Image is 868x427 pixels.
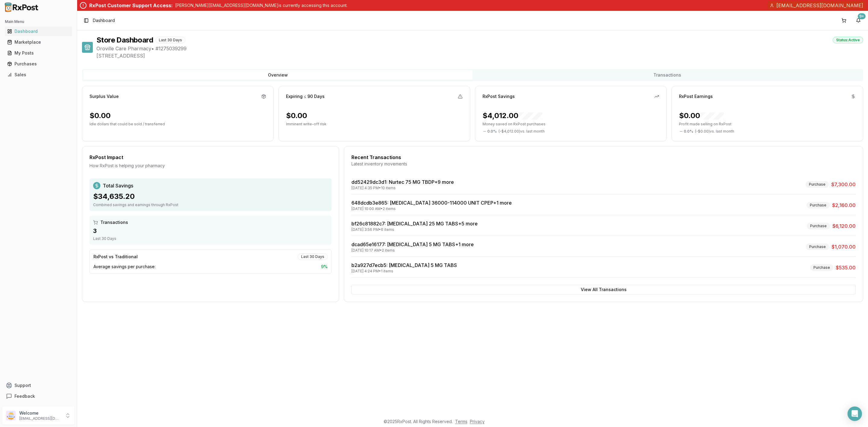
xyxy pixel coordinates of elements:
[93,264,156,270] span: Average savings per purchase:
[470,419,485,424] a: Privacy
[695,129,734,134] span: ( - $0.00 ) vs. last month
[7,61,70,67] div: Purchases
[2,27,74,36] button: Dashboard
[2,37,74,47] button: Marketplace
[5,69,72,80] a: Sales
[103,182,133,189] span: Total Savings
[93,192,328,201] div: $34,635.20
[93,227,328,235] div: 3
[7,28,70,34] div: Dashboard
[473,70,862,80] button: Transactions
[483,111,542,121] div: $4,012.00
[19,416,61,421] p: [EMAIL_ADDRESS][DOMAIN_NAME]
[2,48,74,58] button: My Posts
[833,37,863,43] div: Status: Active
[2,391,74,402] button: Feedback
[93,254,138,260] div: RxPost vs Traditional
[351,154,856,161] div: Recent Transactions
[807,223,830,229] div: Purchase
[6,411,16,420] img: User avatar
[100,219,128,225] span: Transactions
[351,285,856,294] button: View All Transactions
[90,111,111,121] div: $0.00
[351,269,457,274] div: [DATE] 4:24 PM • 1 items
[96,52,863,59] span: [STREET_ADDRESS]
[2,380,74,391] button: Support
[679,93,713,99] div: RxPost Earnings
[483,93,515,99] div: RxPost Savings
[351,186,454,190] div: [DATE] 4:35 PM • 10 items
[351,179,454,185] a: dd52429dc3d1: Nurtec 75 MG TBDP+9 more
[5,48,72,58] a: My Posts
[90,163,332,169] div: How RxPost is helping your pharmacy
[807,202,830,209] div: Purchase
[679,111,724,121] div: $0.00
[5,26,72,37] a: Dashboard
[498,129,545,134] span: ( - $4,012.00 ) vs. last month
[858,13,866,19] div: 9+
[483,122,659,127] p: Money saved on RxPost purchases
[83,70,473,80] button: Overview
[90,122,266,127] p: Idle dollars that could be sold / transferred
[487,129,497,134] span: 0.0 %
[351,262,457,268] a: b2a927d7ecb5: [MEDICAL_DATA] 5 MG TABS
[7,39,70,45] div: Marketplace
[831,181,856,188] span: $7,300.00
[96,35,153,45] h1: Store Dashboard
[2,70,74,80] button: Sales
[5,19,72,24] h2: Main Menu
[156,37,185,43] div: Last 30 Days
[776,2,863,9] span: [EMAIL_ADDRESS][DOMAIN_NAME]
[19,410,61,416] p: Welcome
[351,248,474,253] div: [DATE] 10:17 AM • 2 items
[5,37,72,48] a: Marketplace
[2,59,74,69] button: Purchases
[90,93,119,99] div: Surplus Value
[810,264,833,271] div: Purchase
[286,111,307,121] div: $0.00
[286,93,325,99] div: Expiring ≤ 90 Days
[806,181,829,188] div: Purchase
[5,58,72,69] a: Purchases
[351,200,512,206] a: 648dcdb3e865: [MEDICAL_DATA] 36000-114000 UNIT CPEP+1 more
[679,122,856,127] p: Profit made selling on RxPost
[351,221,478,227] a: bf26c81882c7: [MEDICAL_DATA] 25 MG TABS+5 more
[455,419,467,424] a: Terms
[351,206,512,211] div: [DATE] 10:00 AM • 2 items
[321,264,328,270] span: 9 %
[90,154,332,161] div: RxPost Impact
[93,236,328,241] div: Last 30 Days
[351,241,474,247] a: dcad65e16177: [MEDICAL_DATA] 5 MG TABS+1 more
[854,16,863,25] button: 9+
[832,202,856,209] span: $2,160.00
[93,17,115,24] nav: breadcrumb
[89,2,173,9] div: RxPost Customer Support Access:
[836,264,856,271] span: $535.00
[351,227,478,232] div: [DATE] 3:56 PM • 6 items
[7,50,70,56] div: My Posts
[286,122,463,127] p: Imminent write-off risk
[684,129,693,134] span: 0.0 %
[96,45,863,52] span: Oroville Care Pharmacy • # 1275039299
[7,72,70,78] div: Sales
[832,243,856,250] span: $1,070.00
[298,253,328,260] div: Last 30 Days
[351,161,856,167] div: Latest inventory movements
[2,2,41,12] img: RxPost Logo
[832,222,856,230] span: $6,120.00
[14,393,35,399] span: Feedback
[93,17,115,24] span: Dashboard
[93,203,328,207] div: Combined savings and earnings through RxPost
[806,243,829,250] div: Purchase
[175,2,348,8] p: [PERSON_NAME][EMAIL_ADDRESS][DOMAIN_NAME] is currently accessing this account.
[848,407,862,421] div: Open Intercom Messenger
